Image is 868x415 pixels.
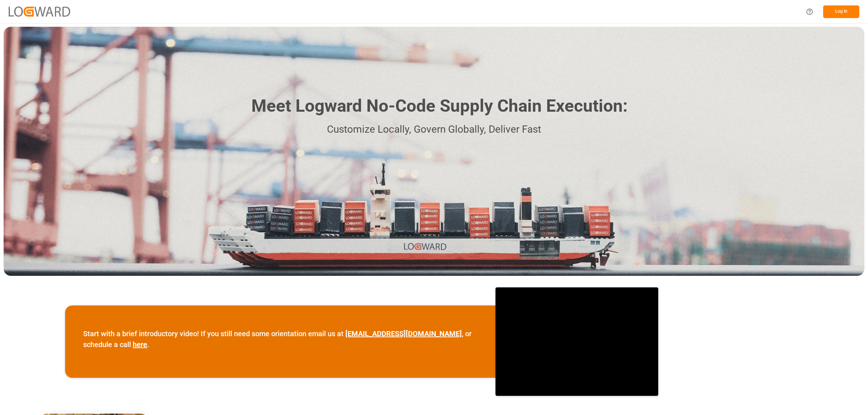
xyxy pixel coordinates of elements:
button: Help Center [801,4,818,20]
h1: Meet Logward No-Code Supply Chain Execution: [251,93,627,119]
a: here [133,340,147,349]
img: Logward_new_orange.png [9,7,70,16]
p: Start with a brief introductory video! If you still need some orientation email us at , or schedu... [83,328,477,350]
p: Customize Locally, Govern Globally, Deliver Fast [241,121,627,138]
a: [EMAIL_ADDRESS][DOMAIN_NAME] [345,329,462,338]
button: Log In [823,5,859,18]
